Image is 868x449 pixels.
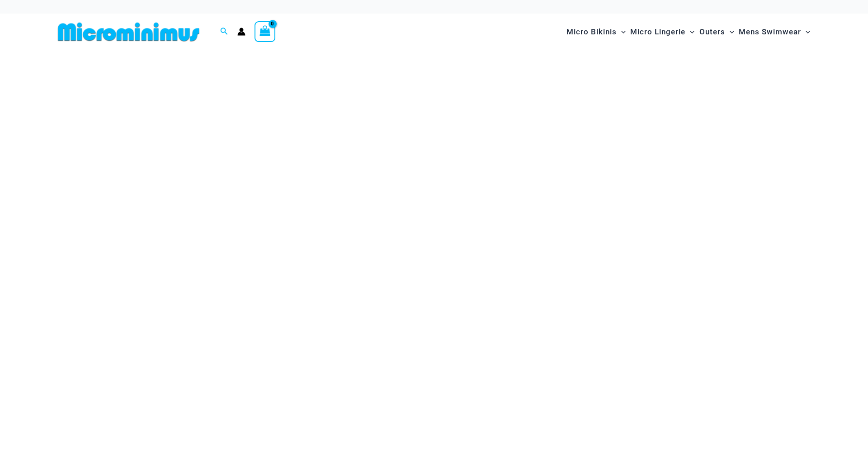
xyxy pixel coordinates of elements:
[697,18,736,46] a: OutersMenu ToggleMenu Toggle
[237,28,245,36] a: Account icon link
[220,26,228,38] a: Search icon link
[739,20,801,43] span: Mens Swimwear
[699,20,725,43] span: Outers
[725,20,734,43] span: Menu Toggle
[801,20,810,43] span: Menu Toggle
[617,20,626,43] span: Menu Toggle
[54,22,203,42] img: MM SHOP LOGO FLAT
[628,18,697,46] a: Micro LingerieMenu ToggleMenu Toggle
[566,20,617,43] span: Micro Bikinis
[564,18,628,46] a: Micro BikinisMenu ToggleMenu Toggle
[736,18,812,46] a: Mens SwimwearMenu ToggleMenu Toggle
[630,20,685,43] span: Micro Lingerie
[685,20,694,43] span: Menu Toggle
[255,21,275,42] a: View Shopping Cart, empty
[563,17,814,47] nav: Site Navigation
